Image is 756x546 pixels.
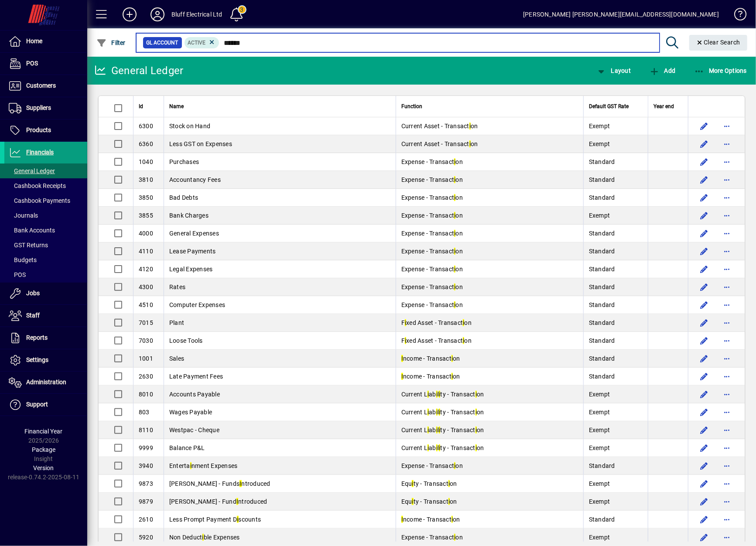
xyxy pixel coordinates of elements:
[169,301,225,308] span: Computer Expenses
[589,230,615,237] span: Standard
[697,155,711,169] button: Edit
[439,427,440,433] em: i
[589,391,610,398] span: Exempt
[4,97,87,119] a: Suppliers
[4,349,87,371] a: Settings
[169,123,210,130] span: Stock on Hand
[720,191,734,205] button: More options
[169,534,240,541] span: Non Deduct ble Expenses
[697,244,711,258] button: Edit
[454,158,455,165] em: i
[589,355,615,362] span: Standard
[139,462,153,469] span: 3940
[454,301,455,308] em: i
[26,334,48,341] span: Reports
[169,230,219,237] span: General Expenses
[589,102,629,111] span: Default GST Rate
[697,351,711,365] button: Edit
[169,409,212,416] span: Wages Payable
[169,337,203,344] span: Loose Tools
[139,373,153,380] span: 2630
[4,372,87,393] a: Administration
[96,39,126,46] span: Filter
[697,512,711,526] button: Edit
[169,158,199,165] span: Purchases
[401,248,463,255] span: Expense - Transact on
[169,427,219,433] span: Westpac - Cheque
[720,423,734,437] button: More options
[169,266,213,273] span: Legal Expenses
[720,459,734,473] button: More options
[720,441,734,455] button: More options
[139,498,153,505] span: 9879
[401,516,403,523] em: I
[237,516,238,523] em: i
[454,462,455,469] em: i
[589,373,615,380] span: Standard
[697,191,711,205] button: Edit
[139,337,153,344] span: 7030
[589,194,615,201] span: Standard
[589,516,615,523] span: Standard
[9,242,48,249] span: GST Returns
[401,444,484,451] span: Current L ab l ty - Transact on
[436,391,438,398] em: i
[169,283,185,290] span: Rates
[454,283,455,290] em: i
[401,516,460,523] span: ncome - Transact on
[25,428,63,435] span: Financial Year
[32,446,55,453] span: Package
[589,212,610,219] span: Exempt
[589,462,615,469] span: Standard
[4,178,87,193] a: Cashbook Receipts
[139,266,153,273] span: 4120
[448,498,450,505] em: i
[452,373,453,380] em: i
[439,409,440,416] em: i
[475,444,477,451] em: i
[169,319,184,326] span: Plant
[596,67,631,74] span: Layout
[589,266,615,273] span: Standard
[452,516,453,523] em: i
[697,208,711,222] button: Edit
[4,253,87,267] a: Budgets
[4,164,87,178] a: General Ledger
[401,283,463,290] span: Expense - Transact on
[401,158,463,165] span: Expense - Transact on
[9,182,66,189] span: Cashbook Receipts
[720,530,734,544] button: More options
[589,283,615,290] span: Standard
[720,512,734,526] button: More options
[589,176,615,183] span: Standard
[412,480,413,487] em: i
[26,38,42,44] span: Home
[720,137,734,151] button: More options
[139,534,153,541] span: 5920
[589,140,610,147] span: Exempt
[720,155,734,169] button: More options
[139,140,153,147] span: 6360
[401,373,403,380] em: I
[401,498,457,505] span: Equ ty - Transact on
[139,283,153,290] span: 4300
[4,75,87,97] a: Customers
[439,391,440,398] em: i
[653,102,674,111] span: Year end
[697,405,711,419] button: Edit
[428,391,429,398] em: i
[428,409,429,416] em: i
[720,495,734,508] button: More options
[720,316,734,330] button: More options
[26,312,40,319] span: Staff
[26,401,48,408] span: Support
[147,38,178,47] span: GL Account
[720,119,734,133] button: More options
[4,283,87,304] a: Jobs
[26,82,56,89] span: Customers
[144,7,171,22] button: Profile
[720,244,734,258] button: More options
[139,301,153,308] span: 4510
[401,391,484,398] span: Current L ab l ty - Transact on
[720,477,734,491] button: More options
